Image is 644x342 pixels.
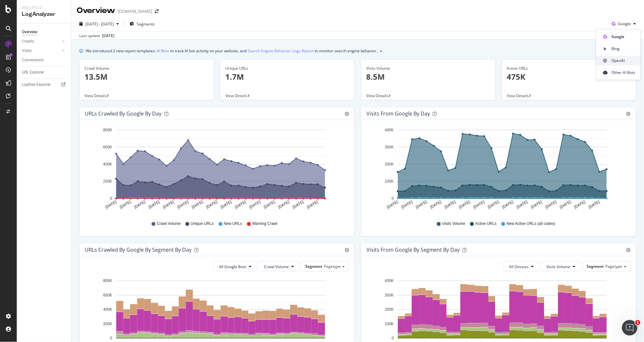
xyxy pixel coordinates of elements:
[22,11,66,18] div: LogAnalyzer
[385,322,394,326] text: 100K
[77,5,115,16] div: Overview
[385,307,394,312] text: 200K
[306,200,319,210] text: [DATE]
[504,261,540,272] button: All Devices
[252,221,277,226] span: Warning Crawl
[191,200,204,210] text: [DATE]
[86,47,377,54] div: We introduced 2 new report templates: to track AI bot activity on your website, and to monitor se...
[626,112,631,116] div: gear
[626,248,631,252] div: gear
[612,46,636,52] span: Bing
[618,21,631,26] span: Google
[622,320,638,336] iframe: Intercom live chat
[530,200,543,210] text: [DATE]
[85,125,346,215] svg: A chart.
[385,145,394,149] text: 300K
[401,200,414,210] text: [DATE]
[103,128,112,132] text: 800K
[385,293,394,297] text: 300K
[385,279,394,283] text: 400K
[85,110,161,117] div: URLs Crawled by Google by day
[155,9,159,14] div: arrow-right-arrow-left
[507,71,631,82] p: 475K
[473,200,486,210] text: [DATE]
[22,57,44,64] div: Conversions
[103,322,112,326] text: 200K
[220,200,233,210] text: [DATE]
[378,46,384,55] button: close banner
[177,200,190,210] text: [DATE]
[366,125,628,215] svg: A chart.
[225,71,349,82] p: 1.7M
[507,93,529,98] span: View Details
[234,200,247,210] text: [DATE]
[22,69,67,76] a: URL Explorer
[219,264,246,269] span: All Google Bots
[366,93,388,98] span: View Details
[249,200,261,210] text: [DATE]
[385,179,394,184] text: 100K
[442,221,465,226] span: Visits Volume
[213,261,257,272] button: All Google Bots
[22,47,32,54] div: Visits
[157,221,181,226] span: Crawl Volume
[545,200,558,210] text: [DATE]
[79,33,114,39] div: Last update
[429,200,442,210] text: [DATE]
[225,93,247,98] span: View Details
[22,38,34,45] div: Crawls
[345,248,349,252] div: gear
[137,21,155,27] span: Segments
[415,200,428,210] text: [DATE]
[278,200,290,210] text: [DATE]
[635,320,640,325] span: 1
[103,179,112,184] text: 200K
[22,29,37,35] div: Overview
[85,21,114,27] span: [DATE] - [DATE]
[127,19,157,29] button: Segments
[366,246,460,253] div: Visits from Google By Segment By Day
[610,19,639,29] button: Google
[103,162,112,166] text: 400K
[606,264,622,269] span: Pagetype
[612,70,636,75] span: Other AI Bots
[305,264,322,269] span: Segment
[385,128,394,132] text: 400K
[104,200,117,210] text: [DATE]
[573,200,586,210] text: [DATE]
[133,200,146,210] text: [DATE]
[541,261,581,272] button: Visits Volume
[22,69,44,76] div: URL Explorer
[22,47,60,54] a: Visits
[22,29,67,35] a: Overview
[345,112,349,116] div: gear
[103,279,112,283] text: 800K
[264,264,289,269] span: Crawl Volume
[507,65,631,71] div: Active URLs
[110,336,112,341] text: 0
[487,200,500,210] text: [DATE]
[263,200,276,210] text: [DATE]
[259,261,299,272] button: Crawl Volume
[392,196,394,201] text: 0
[385,162,394,166] text: 200K
[103,307,112,312] text: 400K
[458,200,471,210] text: [DATE]
[102,33,114,39] div: [DATE]
[588,200,601,210] text: [DATE]
[475,221,497,226] span: Active URLs
[366,71,490,82] p: 8.5M
[157,47,169,54] a: AI Bots
[324,264,341,269] span: Pagetype
[103,145,112,149] text: 600K
[84,65,209,71] div: Crawl Volume
[110,196,112,201] text: 0
[162,200,175,210] text: [DATE]
[148,200,161,210] text: [DATE]
[502,200,514,210] text: [DATE]
[103,293,112,297] text: 600K
[84,93,106,98] span: View Details
[612,34,636,40] span: Google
